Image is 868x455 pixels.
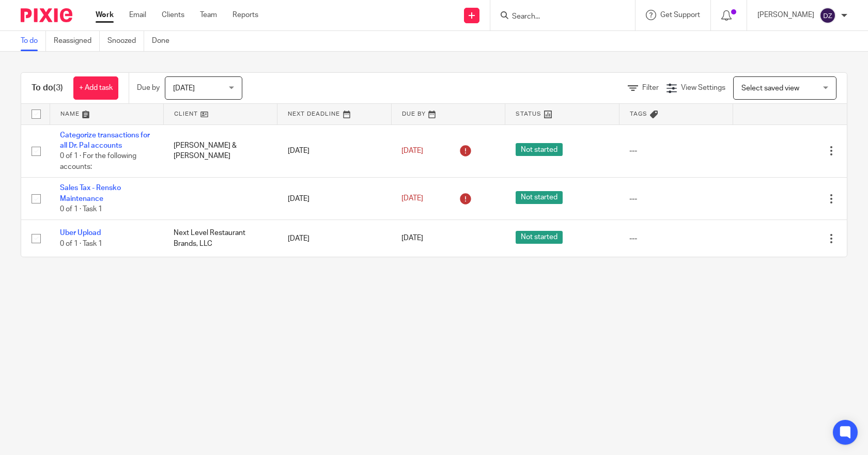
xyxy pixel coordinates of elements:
a: Clients [162,10,184,20]
span: Select saved view [741,85,799,92]
a: + Add task [73,76,118,100]
span: Tags [630,111,647,117]
a: Work [96,10,114,20]
a: Team [200,10,217,20]
a: Uber Upload [60,229,101,237]
span: View Settings [681,84,725,91]
div: --- [629,194,722,204]
input: Search [511,12,604,22]
p: Due by [137,83,160,93]
span: (3) [53,84,63,92]
p: [PERSON_NAME] [757,10,814,20]
a: Reports [233,10,258,20]
span: 0 of 1 · For the following accounts: [60,152,136,170]
span: Not started [516,231,563,244]
a: To do [21,31,46,51]
td: [DATE] [277,124,391,178]
h1: To do [32,83,63,93]
span: 0 of 1 · Task 1 [60,206,102,213]
a: Sales Tax - Rensko Maintenance [60,184,121,202]
div: --- [629,146,722,156]
span: [DATE] [173,85,195,92]
span: [DATE] [401,235,423,242]
span: Filter [642,84,659,91]
a: Done [152,31,177,51]
span: Get Support [660,11,700,19]
span: [DATE] [401,147,423,154]
td: Next Level Restaurant Brands, LLC [163,220,277,257]
td: [PERSON_NAME] & [PERSON_NAME] [163,124,277,178]
td: [DATE] [277,220,391,257]
a: Categorize transactions for all Dr. Pal accounts [60,132,150,149]
a: Snoozed [107,31,144,51]
div: --- [629,233,722,244]
span: 0 of 1 · Task 1 [60,240,102,247]
img: Pixie [21,8,72,22]
span: Not started [516,191,563,204]
a: Email [129,10,146,20]
a: Reassigned [54,31,100,51]
span: [DATE] [401,195,423,202]
td: [DATE] [277,178,391,220]
img: svg%3E [819,7,836,24]
span: Not started [516,143,563,156]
